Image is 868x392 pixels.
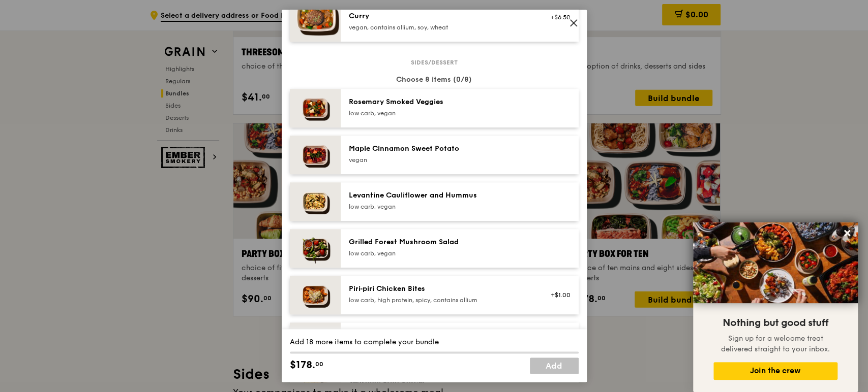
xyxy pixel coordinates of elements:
[349,296,531,304] div: low carb, high protein, spicy, contains allium
[349,109,531,117] div: low carb, vegan
[839,225,855,241] button: Close
[349,144,531,154] div: Maple Cinnamon Sweet Potato
[407,58,462,67] span: Sides/dessert
[290,276,341,314] img: daily_normal_Piri-Piri-Chicken-Bites-HORZ.jpg
[693,222,858,303] img: DSC07876-Edit02-Large.jpeg
[290,322,341,361] img: daily_normal_Ondeh_Ondeh_Pandan_Cake-HORZ.jpg
[349,190,531,201] div: Levantine Cauliflower and Hummus
[290,182,341,221] img: daily_normal_Levantine_Cauliflower_and_Hummus__Horizontal_.jpg
[290,136,341,174] img: daily_normal_Maple_Cinnamon_Sweet_Potato__Horizontal_.jpg
[290,75,579,85] div: Choose 8 items (0/8)
[721,334,830,353] span: Sign up for a welcome treat delivered straight to your inbox.
[544,13,571,21] div: +$6.50
[290,89,341,127] img: daily_normal_Thyme-Rosemary-Zucchini-HORZ.jpg
[544,291,571,299] div: +$1.00
[723,317,828,329] span: Nothing but good stuff
[349,203,531,211] div: low carb, vegan
[315,361,323,369] span: 00
[290,358,315,373] span: $178.
[349,23,531,31] div: vegan, contains allium, soy, wheat
[713,362,837,380] button: Join the crew
[349,97,531,107] div: Rosemary Smoked Veggies
[290,229,341,268] img: daily_normal_Grilled-Forest-Mushroom-Salad-HORZ.jpg
[290,338,579,348] div: Add 18 more items to complete your bundle
[530,358,579,374] a: Add
[349,156,531,164] div: vegan
[349,284,531,294] div: Piri‑piri Chicken Bites
[349,1,531,21] div: Impossible Ground Beef Hamburg with Japanese Curry
[349,249,531,257] div: low carb, vegan
[349,237,531,247] div: Grilled Forest Mushroom Salad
